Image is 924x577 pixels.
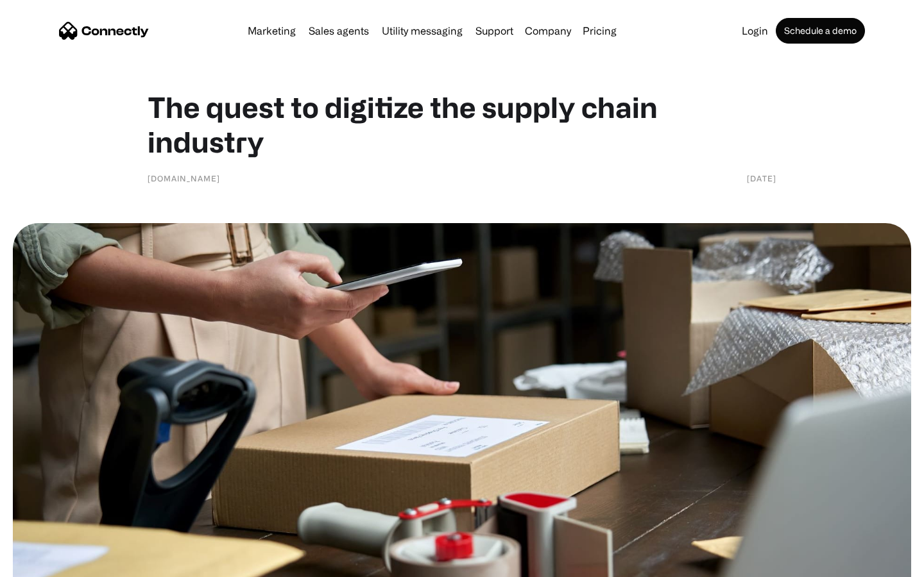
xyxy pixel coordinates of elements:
[747,172,776,185] div: [DATE]
[737,26,773,36] a: Login
[577,26,622,36] a: Pricing
[776,18,865,44] a: Schedule a demo
[148,90,776,159] h1: The quest to digitize the supply chain industry
[304,26,374,36] a: Sales agents
[470,26,518,36] a: Support
[26,555,77,573] ul: Language list
[525,22,571,40] div: Company
[13,555,77,573] aside: Language selected: English
[243,26,301,36] a: Marketing
[148,172,220,185] div: [DOMAIN_NAME]
[377,26,468,36] a: Utility messaging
